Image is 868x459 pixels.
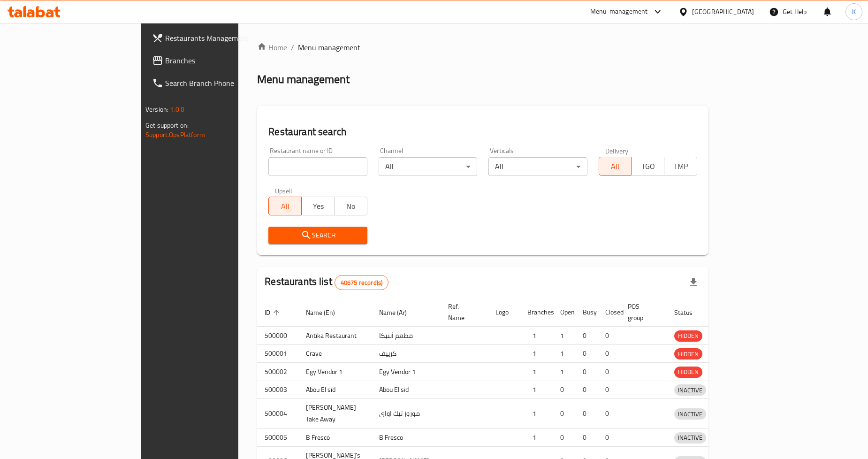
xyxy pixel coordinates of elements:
span: INACTIVE [674,409,706,420]
td: 1 [520,344,553,363]
th: Closed [598,298,620,327]
td: 1 [520,363,553,381]
span: K [852,7,856,17]
input: Search for restaurant name or ID.. [268,157,367,176]
span: HIDDEN [674,367,702,377]
span: Menu management [298,42,360,53]
td: Antika Restaurant [298,327,372,345]
h2: Restaurant search [268,125,697,139]
td: Egy Vendor 1 [298,363,372,381]
span: HIDDEN [674,330,702,341]
td: 1 [553,344,575,363]
button: Yes [301,197,335,215]
span: Ref. Name [448,301,477,323]
span: TGO [635,160,661,173]
span: TMP [668,160,693,173]
label: Delivery [605,147,629,154]
nav: breadcrumb [257,42,708,53]
th: Busy [575,298,598,327]
span: ID [265,307,282,318]
td: 1 [553,327,575,345]
td: 0 [575,344,598,363]
td: 0 [598,344,620,363]
div: All [379,157,477,176]
div: INACTIVE [674,432,706,444]
td: Egy Vendor 1 [372,363,441,381]
a: Restaurants Management [145,27,286,49]
span: No [338,199,364,213]
span: Name (En) [306,307,347,318]
span: Search [276,229,359,241]
td: 0 [598,381,620,399]
td: 0 [598,399,620,428]
td: 0 [575,363,598,381]
label: Upsell [275,187,292,194]
button: All [599,157,632,176]
button: All [268,197,302,215]
span: INACTIVE [674,385,706,396]
h2: Restaurants list [265,275,388,290]
div: HIDDEN [674,367,702,378]
span: Yes [305,199,331,213]
td: Crave [298,344,372,363]
td: 0 [553,399,575,428]
span: All [603,160,628,173]
td: Abou El sid [298,381,372,399]
a: Branches [145,49,286,72]
td: 0 [575,327,598,345]
td: 0 [598,327,620,345]
th: Logo [488,298,520,327]
td: 0 [598,428,620,447]
th: Branches [520,298,553,327]
span: 1.0.0 [170,103,184,115]
button: TMP [664,157,697,176]
td: Abou El sid [372,381,441,399]
div: [GEOGRAPHIC_DATA] [692,7,754,17]
td: 0 [575,399,598,428]
td: 1 [520,381,553,399]
span: Search Branch Phone [165,77,278,89]
a: Search Branch Phone [145,72,286,94]
span: HIDDEN [674,349,702,360]
span: POS group [628,301,655,323]
td: 1 [553,363,575,381]
td: 0 [598,363,620,381]
span: Version: [145,103,168,115]
td: B Fresco [372,428,441,447]
div: INACTIVE [674,384,706,396]
span: Restaurants Management [165,32,278,44]
th: Open [553,298,575,327]
span: 40675 record(s) [335,278,388,287]
li: / [291,42,294,53]
td: 1 [520,327,553,345]
span: Name (Ar) [379,307,419,318]
div: HIDDEN [674,330,702,342]
td: 0 [553,428,575,447]
button: Search [268,227,367,244]
td: B Fresco [298,428,372,447]
span: Status [674,307,705,318]
div: Menu-management [590,6,648,17]
h2: Menu management [257,72,350,87]
td: 0 [575,381,598,399]
td: [PERSON_NAME] Take Away [298,399,372,428]
td: 1 [520,399,553,428]
button: TGO [631,157,664,176]
span: All [273,199,298,213]
td: مطعم أنتيكا [372,327,441,345]
span: Branches [165,55,278,66]
div: HIDDEN [674,348,702,360]
td: كرييف [372,344,441,363]
span: Get support on: [145,119,189,131]
td: 1 [520,428,553,447]
td: موروز تيك اواي [372,399,441,428]
td: 0 [553,381,575,399]
div: Export file [682,271,705,294]
div: All [488,157,587,176]
button: No [334,197,367,215]
div: Total records count [335,275,388,290]
td: 0 [575,428,598,447]
a: Support.OpsPlatform [145,129,205,141]
span: INACTIVE [674,432,706,443]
